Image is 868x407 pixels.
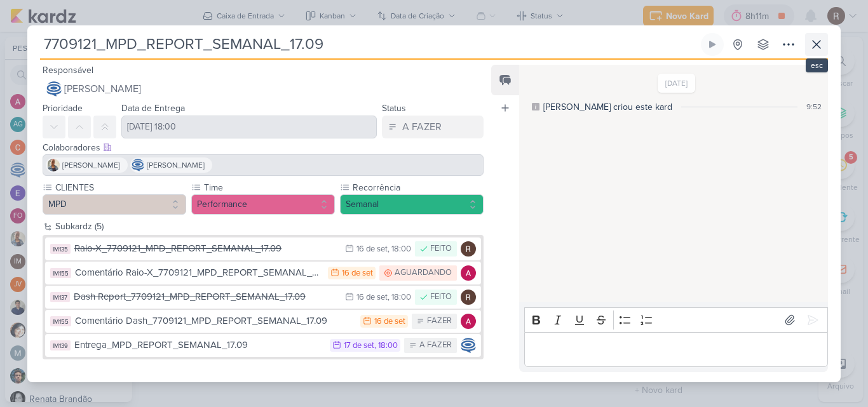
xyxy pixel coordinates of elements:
label: Responsável [43,65,93,76]
button: IM155 Comentário Raio-X_7709121_MPD_REPORT_SEMANAL_17.09 16 de set AGUARDANDO [45,262,481,284]
div: A FAZER [402,119,442,135]
button: IM139 Entrega_MPD_REPORT_SEMANAL_17.09 17 de set , 18:00 A FAZER [45,334,481,357]
span: [PERSON_NAME] [64,81,141,97]
div: FAZER [427,315,452,328]
label: Data de Entrega [121,103,185,114]
div: Entrega_MPD_REPORT_SEMANAL_17.09 [74,338,323,352]
div: IM139 [50,340,71,350]
div: esc [806,58,828,72]
div: , 18:00 [388,293,411,302]
button: MPD [43,194,186,215]
div: Subkardz (5) [55,220,484,233]
div: Comentário Dash_7709121_MPD_REPORT_SEMANAL_17.09 [75,314,354,328]
div: Comentário Raio-X_7709121_MPD_REPORT_SEMANAL_17.09 [75,265,322,280]
span: [PERSON_NAME] [62,159,120,171]
div: Editor editing area: main [524,332,828,367]
img: Rafael Dornelles [461,241,476,257]
div: [PERSON_NAME] criou este kard [543,100,672,114]
div: Dash Report_7709121_MPD_REPORT_SEMANAL_17.09 [74,290,339,304]
img: Caroline Traven De Andrade [46,81,62,97]
div: 16 de set [356,293,388,302]
div: Editor toolbar [524,307,828,332]
button: IM155 Comentário Dash_7709121_MPD_REPORT_SEMANAL_17.09 16 de set FAZER [45,310,481,333]
button: IM135 Raio-X_7709121_MPD_REPORT_SEMANAL_17.09 16 de set , 18:00 FEITO [45,237,481,260]
button: Performance [191,194,335,215]
img: Alessandra Gomes [461,314,476,329]
button: [PERSON_NAME] [43,77,484,100]
input: Kard Sem Título [40,33,698,56]
div: Ligar relógio [707,39,717,50]
div: IM135 [50,244,71,254]
button: IM137 Dash Report_7709121_MPD_REPORT_SEMANAL_17.09 16 de set , 18:00 FEITO [45,286,481,309]
div: , 18:00 [388,245,411,253]
img: Rafael Dornelles [461,290,476,305]
button: A FAZER [382,116,484,138]
button: Semanal [340,194,484,215]
img: Caroline Traven De Andrade [132,159,144,171]
img: Alessandra Gomes [461,265,476,281]
img: Iara Santos [47,159,60,171]
div: FEITO [430,243,452,255]
div: IM155 [50,268,71,278]
div: 9:52 [806,101,822,112]
label: Recorrência [351,181,484,194]
div: Raio-X_7709121_MPD_REPORT_SEMANAL_17.09 [74,241,339,256]
div: A FAZER [419,339,452,352]
label: Prioridade [43,103,83,114]
div: IM155 [50,316,71,326]
div: , 18:00 [374,342,398,350]
div: IM137 [50,292,70,302]
span: [PERSON_NAME] [147,159,205,171]
div: 16 de set [356,245,388,253]
div: AGUARDANDO [395,267,452,279]
input: Select a date [121,116,377,138]
div: 17 de set [344,342,374,350]
div: Colaboradores [43,141,484,154]
label: Status [382,103,406,114]
div: 16 de set [342,269,373,277]
div: FEITO [430,291,452,304]
label: Time [203,181,335,194]
label: CLIENTES [54,181,186,194]
div: 16 de set [374,317,405,326]
img: Caroline Traven De Andrade [461,338,476,353]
